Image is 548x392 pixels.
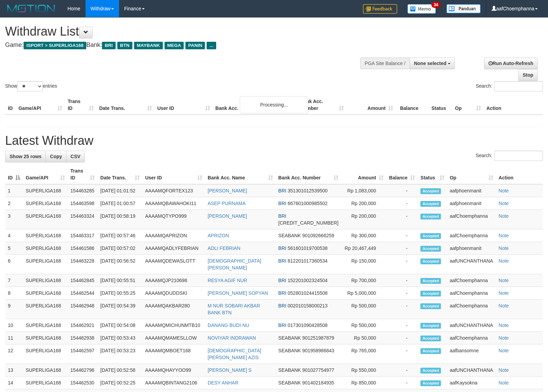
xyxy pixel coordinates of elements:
span: Copy 017301090428508 to clipboard [288,323,328,328]
td: aafphoenmanit [447,184,496,197]
a: Run Auto-Refresh [484,58,538,69]
td: SUPERLIGA168 [23,364,68,377]
td: 3 [5,210,23,229]
select: Showentries [17,81,43,91]
td: [DATE] 00:56:52 [97,255,142,274]
span: MAYBANK [134,42,163,49]
td: aafphoenmanit [447,242,496,255]
a: Note [499,258,509,264]
td: SUPERLIGA168 [23,344,68,364]
td: aafChoemphanna [447,229,496,242]
th: Bank Acc. Name [213,95,298,115]
span: 34 [431,2,441,8]
td: SUPERLIGA168 [23,229,68,242]
td: - [386,255,418,274]
a: RESYA AGIF NUR [208,278,247,283]
td: [DATE] 00:57:02 [97,242,142,255]
div: Processing... [240,96,308,113]
th: Balance: activate to sort column ascending [386,165,418,184]
td: aafphoenmanit [447,197,496,210]
td: 154463598 [68,197,97,210]
td: Rp 300,000 [341,229,386,242]
a: Note [499,278,509,283]
span: Accepted [420,348,441,354]
td: [DATE] 00:53:23 [97,344,142,364]
td: AAAAMQTYPO999 [142,210,205,229]
button: None selected [409,58,455,69]
td: AAAAMQDEWASLOTT [142,255,205,274]
a: Copy [45,151,66,162]
td: AAAAMQFORTEX123 [142,184,205,197]
span: Copy [50,154,62,159]
span: Copy 675401000773501 to clipboard [278,220,339,226]
span: Accepted [420,188,441,194]
span: BRI [278,303,286,308]
td: AAAAMQHAYYOO99 [142,364,205,377]
td: SUPERLIGA168 [23,319,68,332]
td: Rp 550,000 [341,364,386,377]
h1: Latest Withdraw [5,134,543,148]
td: SUPERLIGA168 [23,377,68,389]
span: Accepted [420,233,441,239]
td: AAAAMQJP210698 [142,274,205,287]
td: AAAAMQBINTANG2106 [142,377,205,389]
label: Show entries [5,81,57,91]
a: Note [499,380,509,385]
td: 154461586 [68,242,97,255]
td: 154462530 [68,377,97,389]
span: SEABANK [278,367,301,373]
td: AAAAMQBAWAHOKI11 [142,197,205,210]
td: 8 [5,287,23,300]
th: Amount [347,95,396,115]
span: Copy 901958986843 to clipboard [302,348,334,353]
th: Action [496,165,543,184]
span: Copy 901251987879 to clipboard [302,335,334,341]
span: Copy 901027754977 to clipboard [302,367,334,373]
td: aafChoemphanna [447,300,496,319]
td: aafbansomne [447,344,496,364]
span: BRI [102,42,115,49]
td: Rp 200,000 [341,197,386,210]
td: aafChoemphanna [447,210,496,229]
span: BRI [278,213,286,219]
td: AAAAMQDUDDSKI [142,287,205,300]
span: Copy 152201002324504 to clipboard [288,278,328,283]
th: Amount: activate to sort column ascending [341,165,386,184]
td: SUPERLIGA168 [23,242,68,255]
td: aafKaysokna [447,377,496,389]
td: SUPERLIGA168 [23,197,68,210]
td: 154463317 [68,229,97,242]
span: Copy 901092666259 to clipboard [302,233,334,238]
a: Show 25 rows [5,151,46,162]
td: aafChoemphanna [447,332,496,344]
span: Accepted [420,336,441,341]
td: - [386,300,418,319]
a: [PERSON_NAME] [208,188,247,193]
label: Search: [476,151,543,161]
td: SUPERLIGA168 [23,274,68,287]
td: [DATE] 00:54:39 [97,300,142,319]
a: ADLI FEBRIAN [208,245,240,251]
th: Trans ID: activate to sort column ascending [68,165,97,184]
td: - [386,344,418,364]
td: Rp 200,000 [341,210,386,229]
th: User ID [155,95,213,115]
span: MEGA [165,42,184,49]
a: ASEP PURNAMA [208,201,246,206]
td: - [386,274,418,287]
span: ... [207,42,216,49]
td: 154462796 [68,364,97,377]
td: [DATE] 00:58:19 [97,210,142,229]
span: Accepted [420,214,441,219]
th: Status [429,95,452,115]
td: 4 [5,229,23,242]
td: aafChoemphanna [447,287,496,300]
td: - [386,364,418,377]
td: Rp 20,467,449 [341,242,386,255]
td: AAAAMQAKBAR280 [142,300,205,319]
th: ID: activate to sort column descending [5,165,23,184]
td: AAAAMQAPRIZON [142,229,205,242]
td: 13 [5,364,23,377]
th: ID [5,95,16,115]
td: SUPERLIGA168 [23,332,68,344]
